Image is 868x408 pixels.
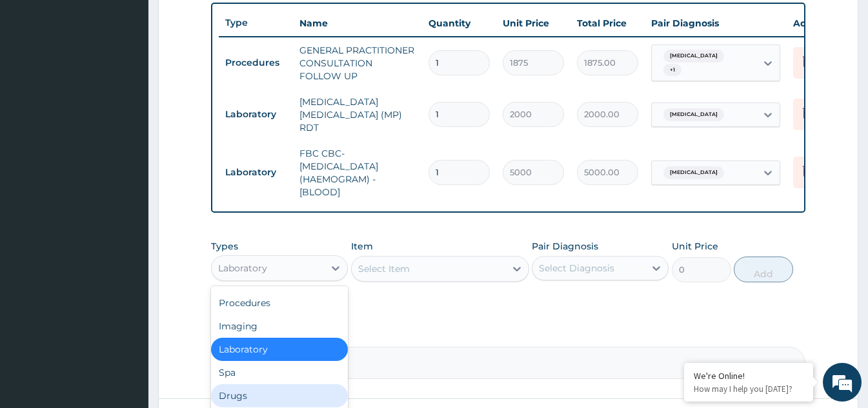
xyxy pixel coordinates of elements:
th: Actions [787,10,851,36]
button: Add [734,257,793,282]
td: GENERAL PRACTITIONER CONSULTATION FOLLOW UP [293,37,422,89]
p: How may I help you today? [694,384,803,394]
td: [MEDICAL_DATA] [MEDICAL_DATA] (MP) RDT [293,89,422,141]
div: Minimize live chat window [212,6,243,37]
div: Spa [211,361,348,384]
label: Unit Price [672,240,718,253]
span: + 1 [663,64,681,77]
div: Select Item [358,262,410,275]
td: Procedures [219,51,293,75]
td: Laboratory [219,102,293,126]
label: Types [211,241,238,252]
img: d_794563401_company_1708531726252_794563401 [24,64,52,97]
div: Laboratory [211,338,348,361]
label: Pair Diagnosis [532,240,598,253]
div: Imaging [211,315,348,338]
span: [MEDICAL_DATA] [663,166,724,179]
div: Chat with us now [67,72,217,89]
th: Pair Diagnosis [645,10,787,36]
span: [MEDICAL_DATA] [663,108,724,121]
div: Drugs [211,384,348,407]
div: We're Online! [694,370,803,382]
div: Laboratory [218,262,267,275]
label: Comment [211,329,805,340]
span: We're online! [75,122,178,252]
span: [MEDICAL_DATA] [663,50,724,63]
th: Unit Price [496,10,570,36]
th: Type [219,11,293,35]
label: Item [351,240,373,253]
textarea: Type your message and hit 'Enter' [6,271,246,316]
div: Select Diagnosis [539,262,614,275]
td: Laboratory [219,160,293,184]
th: Quantity [422,10,496,36]
th: Total Price [570,10,645,36]
div: Procedures [211,291,348,315]
th: Name [293,10,422,36]
td: FBC CBC-[MEDICAL_DATA] (HAEMOGRAM) - [BLOOD] [293,141,422,205]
